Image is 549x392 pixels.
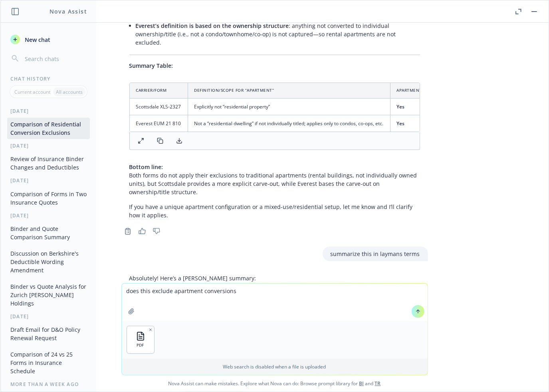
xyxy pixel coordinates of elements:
li: : anything not converted to individual ownership/title (i.e., not a condo/townhome/co-op) is not ... [136,20,420,48]
div: [DATE] [1,177,96,184]
input: Search chats [23,53,87,64]
button: Review of Insurance Binder Changes and Deductibles [7,152,90,174]
td: Scottsdale XLS-2327 [130,98,188,115]
div: More than a week ago [1,381,96,388]
button: PDF [127,326,154,353]
span: Yes [397,103,405,110]
p: If you have a unique apartment configuration or a mixed-use/residential setup, let me know and I’... [129,203,420,219]
button: New chat [7,32,90,47]
th: Carrier/Form [130,83,188,98]
p: Absolutely! Here’s a [PERSON_NAME] summary: [129,274,420,282]
th: Apartments Excluded from Restriction? [390,83,497,98]
button: Discussion on Berkshire's Deductible Wording Amendment [7,247,90,277]
a: BI [359,380,364,387]
th: Definition/Scope for “Apartment” [188,83,390,98]
span: PDF [137,343,144,348]
button: Comparison of Forms in Two Insurance Quotes [7,187,90,209]
svg: Copy to clipboard [124,228,131,235]
button: Comparison of 24 vs 25 Forms in Insurance Schedule [7,348,90,378]
span: Summary Table: [129,62,173,69]
div: [DATE] [1,313,96,320]
p: Web search is disabled when a file is uploaded [127,363,423,370]
a: TR [375,380,381,387]
p: All accounts [56,89,83,95]
button: Draft Email for D&O Policy Renewal Request [7,323,90,345]
button: Thumbs down [150,226,163,237]
div: [DATE] [1,142,96,149]
td: Explicitly not “residential property” [188,98,390,115]
td: Not a “residential dwelling” if not individually titled; applies only to condos, co-ops, etc. [188,115,390,132]
p: Both forms do not apply their exclusions to traditional apartments (rental buildings, not individ... [129,163,420,196]
span: Bottom line: [129,163,163,171]
div: [DATE] [1,212,96,219]
span: Yes [397,120,405,127]
td: Everest EUM 21 810 [130,115,188,132]
span: Nova Assist can make mistakes. Explore what Nova can do: Browse prompt library for and [4,375,545,392]
textarea: does this exclude apartment conversions [122,284,428,321]
button: Binder vs Quote Analysis for Zurich [PERSON_NAME] Holdings [7,280,90,310]
h1: Nova Assist [50,7,87,16]
p: summarize this in laymans terms [331,250,420,258]
p: Current account [14,89,50,95]
button: Binder and Quote Comparison Summary [7,222,90,244]
span: New chat [23,35,50,44]
div: Chat History [1,75,96,82]
span: Everest’s definition is based on the ownership structure [136,22,289,30]
div: [DATE] [1,108,96,114]
button: Comparison of Residential Conversion Exclusions [7,118,90,139]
